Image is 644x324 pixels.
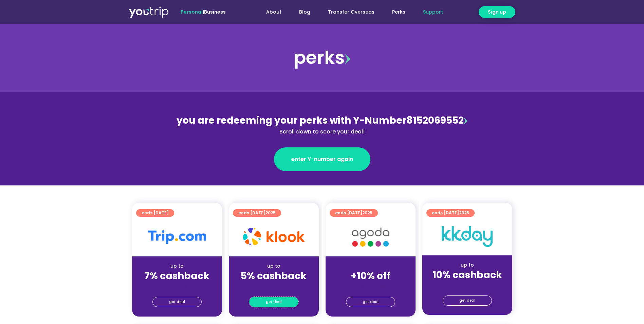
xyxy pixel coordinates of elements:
strong: +10% off [351,269,390,283]
span: ends [DATE] [238,209,276,217]
div: Scroll down to score your deal! [175,128,470,136]
div: (for stays only) [234,282,313,289]
strong: 5% cashback [241,269,307,283]
span: get deal [363,297,379,307]
a: About [257,6,290,18]
a: ends [DATE]2025 [330,209,378,217]
span: get deal [266,297,282,307]
a: get deal [346,297,395,307]
a: Business [204,8,226,15]
strong: 10% cashback [433,268,502,282]
a: get deal [443,295,492,306]
a: get deal [249,297,298,307]
span: 2025 [459,210,469,216]
span: ends [DATE] [142,209,169,217]
a: Support [414,6,452,18]
span: Personal [181,8,203,15]
a: ends [DATE]2025 [233,209,281,217]
a: Transfer Overseas [319,6,383,18]
a: get deal [152,297,202,307]
a: Blog [290,6,319,18]
span: ends [DATE] [335,209,372,217]
span: up to [364,263,377,269]
a: ends [DATE] [136,209,174,217]
span: get deal [169,297,185,307]
div: (for stays only) [428,281,507,288]
div: up to [137,263,217,270]
div: up to [428,262,507,269]
div: 8152069552 [175,113,470,136]
nav: Menu [244,6,452,18]
a: Perks [383,6,414,18]
a: ends [DATE]2025 [426,209,475,217]
span: you are redeeming your perks with Y-Number [177,114,406,127]
div: (for stays only) [137,282,217,289]
span: Sign up [488,8,506,16]
a: Sign up [479,6,515,18]
strong: 7% cashback [144,269,209,283]
span: ends [DATE] [432,209,469,217]
span: get deal [459,296,475,305]
span: 2025 [265,210,276,216]
span: | [181,8,226,15]
span: 2025 [362,210,372,216]
a: enter Y-number again [274,147,370,171]
span: enter Y-number again [291,155,353,163]
div: up to [234,263,313,270]
div: (for stays only) [331,282,410,289]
